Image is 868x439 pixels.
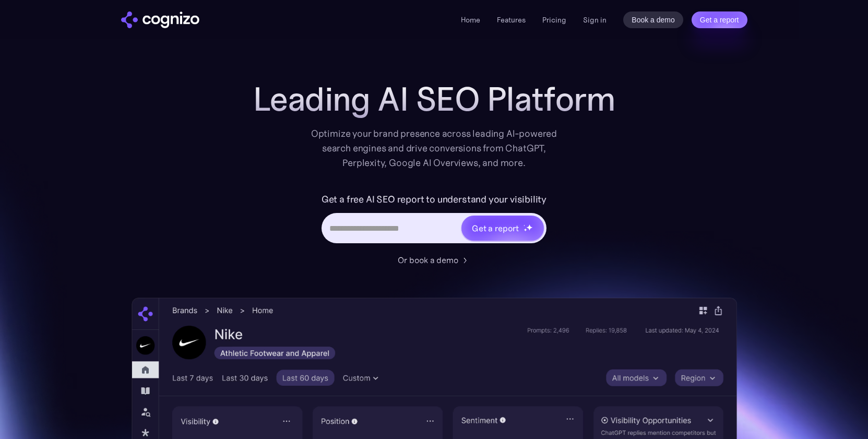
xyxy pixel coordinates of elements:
[472,222,519,234] div: Get a report
[497,15,526,25] a: Features
[542,15,566,25] a: Pricing
[121,11,199,28] img: cognizo logo
[398,254,471,266] a: Or book a demo
[524,228,527,232] img: star
[692,11,747,28] a: Get a report
[398,254,458,266] div: Or book a demo
[253,80,615,118] h1: Leading AI SEO Platform
[526,224,533,231] img: star
[623,11,683,28] a: Book a demo
[306,126,563,170] div: Optimize your brand presence across leading AI-powered search engines and drive conversions from ...
[322,191,546,248] form: Hero URL Input Form
[461,15,480,25] a: Home
[524,224,525,226] img: star
[121,11,199,28] a: home
[583,14,607,26] a: Sign in
[460,215,545,242] a: Get a reportstarstarstar
[322,191,546,208] label: Get a free AI SEO report to understand your visibility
